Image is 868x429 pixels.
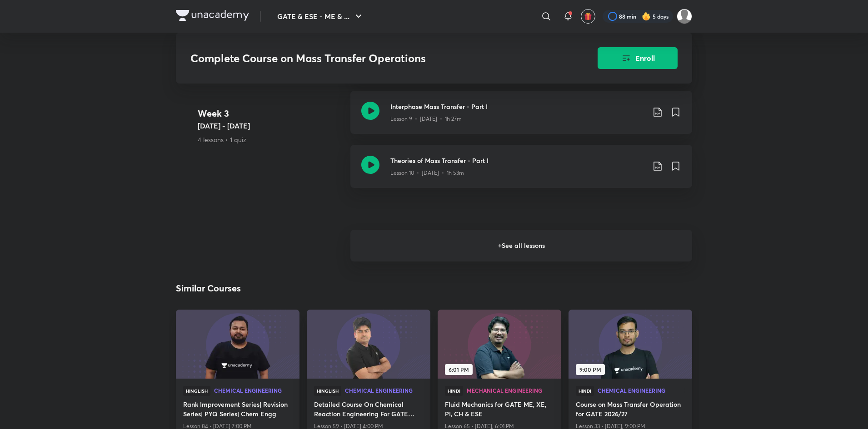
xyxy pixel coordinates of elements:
[445,399,554,420] a: Fluid Mechanics for GATE ME, XE, PI, CH & ESE
[598,388,685,393] span: Chemical Engineering
[576,399,685,420] a: Course on Mass Transfer Operation for GATE 2026/27
[567,309,693,379] img: new-thumbnail
[642,12,651,21] img: streak
[445,386,463,396] span: Hindi
[314,399,423,420] a: Detailed Course On Chemical Reaction Engineering For GATE 2026 | CH
[350,91,692,145] a: Interphase Mass Transfer - Part ILesson 9 • [DATE] • 1h 27m
[190,52,546,65] h3: Complete Course on Mass Transfer Operations
[198,120,343,131] h5: [DATE] - [DATE]
[584,12,592,20] img: avatar
[176,10,249,21] img: Company Logo
[467,388,554,393] span: Mechanical Engineering
[390,169,464,177] p: Lesson 10 • [DATE] • 1h 53m
[438,310,561,379] a: new-thumbnail6:01 PM
[350,230,692,261] h6: + See all lessons
[390,156,645,165] h3: Theories of Mass Transfer - Part I
[214,388,292,394] a: Chemical Engineering
[598,388,685,394] a: Chemical Engineering
[445,364,473,375] span: 6:01 PM
[345,388,423,393] span: Chemical Engineering
[467,388,554,394] a: Mechanical Engineering
[581,9,595,24] button: avatar
[350,145,692,199] a: Theories of Mass Transfer - Part ILesson 10 • [DATE] • 1h 53m
[314,386,341,396] span: Hinglish
[183,386,210,396] span: Hinglish
[436,309,562,379] img: new-thumbnail
[390,102,645,111] h3: Interphase Mass Transfer - Part I
[598,47,678,69] button: Enroll
[198,107,343,120] h4: Week 3
[345,388,423,394] a: Chemical Engineering
[175,309,300,379] img: new-thumbnail
[307,310,430,379] a: new-thumbnail
[183,399,292,420] a: Rank Improvement Series| Revision Series| PYQ Series| Chem Engg
[272,7,369,25] button: GATE & ESE - ME & ...
[198,135,343,144] p: 4 lessons • 1 quiz
[176,10,249,23] a: Company Logo
[176,310,299,379] a: new-thumbnail
[569,310,692,379] a: new-thumbnail9:00 PM
[214,388,292,393] span: Chemical Engineering
[390,115,462,123] p: Lesson 9 • [DATE] • 1h 27m
[305,309,431,379] img: new-thumbnail
[576,386,594,396] span: Hindi
[576,364,605,375] span: 9:00 PM
[677,9,692,24] img: Prakhar Mishra
[176,281,241,295] h2: Similar Courses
